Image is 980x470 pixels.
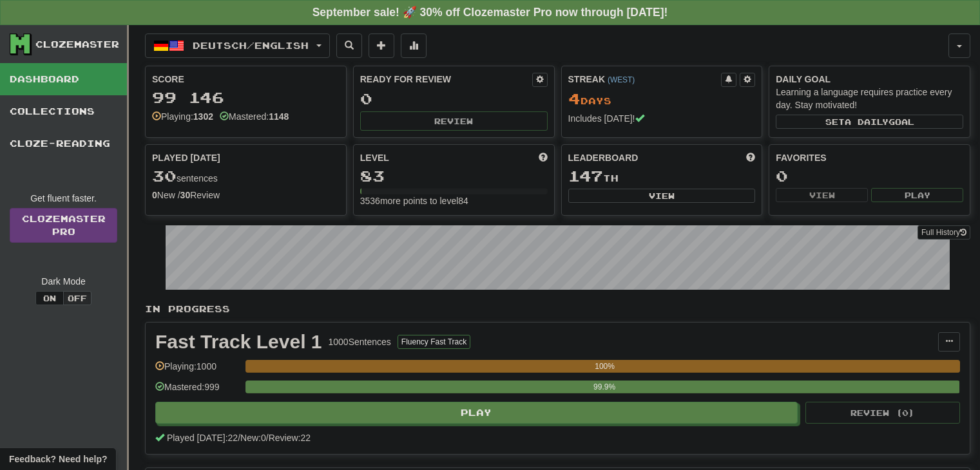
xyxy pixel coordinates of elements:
div: Daily Goal [776,73,963,86]
button: More stats [401,33,427,58]
div: New / Review [152,189,340,202]
div: Playing: 1000 [155,360,239,381]
span: This week in points, UTC [746,151,755,164]
button: On [35,291,64,305]
div: Score [152,73,340,86]
strong: September sale! 🚀 30% off Clozemaster Pro now through [DATE]! [312,6,668,19]
span: Review: 22 [269,433,311,443]
div: sentences [152,168,340,185]
div: 83 [360,168,548,184]
span: Level [360,151,389,164]
div: 100% [249,360,960,373]
button: Fluency Fast Track [398,335,470,349]
span: Played [DATE]: 22 [167,433,238,443]
button: Deutsch/English [145,33,330,58]
span: a daily [845,117,889,126]
div: Dark Mode [10,275,117,288]
div: Favorites [776,151,963,164]
div: Ready for Review [360,73,532,86]
button: Full History [918,225,970,240]
span: Leaderboard [568,151,639,164]
button: Play [155,402,798,424]
a: (WEST) [608,75,635,84]
strong: 1302 [193,111,213,122]
button: Add sentence to collection [369,33,394,58]
div: Clozemaster [35,38,119,51]
div: Includes [DATE]! [568,112,756,125]
div: Day s [568,91,756,108]
button: View [776,188,868,202]
span: Open feedback widget [9,453,107,465]
div: Mastered: [220,110,289,123]
div: Playing: [152,110,213,123]
div: Fast Track Level 1 [155,332,322,352]
span: 4 [568,89,581,108]
button: Review (0) [805,402,960,424]
div: 3536 more points to level 84 [360,194,548,207]
span: 147 [568,167,603,185]
span: Score more points to level up [539,151,548,164]
div: 99.9% [249,381,959,393]
button: Review [360,111,548,131]
div: Learning a language requires practice every day. Stay motivated! [776,86,963,111]
div: Get fluent faster. [10,192,117,205]
span: / [238,433,240,443]
strong: 1148 [269,111,289,122]
div: 99 146 [152,89,340,106]
span: New: 0 [240,433,266,443]
strong: 30 [180,190,191,200]
button: Search sentences [336,33,362,58]
div: Streak [568,73,722,86]
p: In Progress [145,303,970,315]
strong: 0 [152,190,157,200]
button: Seta dailygoal [776,115,963,129]
div: 1000 Sentences [329,335,391,348]
span: Played [DATE] [152,151,220,164]
button: View [568,189,756,203]
div: th [568,168,756,185]
a: ClozemasterPro [10,208,117,243]
span: Deutsch / English [193,40,309,51]
span: 30 [152,167,177,185]
div: Mastered: 999 [155,381,239,402]
button: Play [871,188,963,202]
div: 0 [360,91,548,107]
button: Off [63,291,91,305]
span: / [266,433,269,443]
div: 0 [776,168,963,184]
